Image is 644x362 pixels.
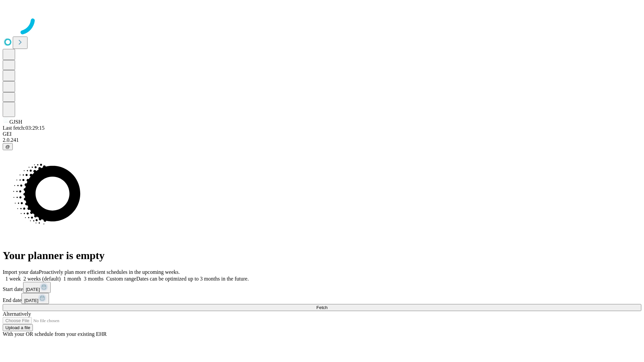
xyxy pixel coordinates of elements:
[3,324,33,331] button: Upload a file
[5,276,21,282] span: 1 week
[3,131,641,137] div: GEI
[3,311,31,317] span: Alternatively
[3,293,641,304] div: End date
[23,276,61,282] span: 2 weeks (default)
[23,282,51,293] button: [DATE]
[136,276,249,282] span: Dates can be optimized up to 3 months in the future.
[24,298,38,303] span: [DATE]
[3,269,39,275] span: Import your data
[84,276,104,282] span: 3 months
[63,276,81,282] span: 1 month
[3,125,45,131] span: Last fetch: 03:29:15
[3,304,641,311] button: Fetch
[316,305,327,310] span: Fetch
[39,269,180,275] span: Proactively plan more efficient schedules in the upcoming weeks.
[9,119,22,125] span: GJSH
[3,137,641,143] div: 2.0.241
[3,249,641,262] h1: Your planner is empty
[3,331,107,337] span: With your OR schedule from your existing EHR
[5,144,10,149] span: @
[106,276,136,282] span: Custom range
[3,143,13,150] button: @
[26,287,40,292] span: [DATE]
[21,293,49,304] button: [DATE]
[3,282,641,293] div: Start date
